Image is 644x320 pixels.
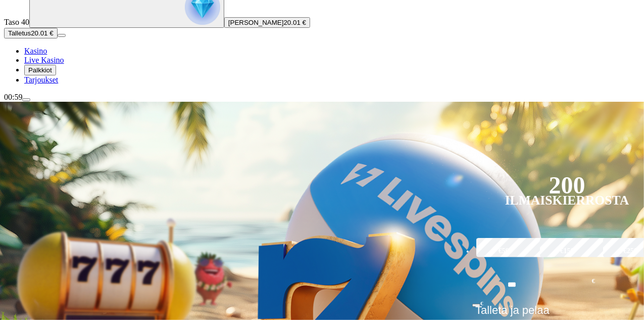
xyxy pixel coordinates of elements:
div: Ilmaiskierrosta [505,194,629,207]
span: Live Kasino [24,56,64,64]
button: [PERSON_NAME]20.01 € [224,17,310,28]
span: Palkkiot [28,66,52,74]
span: € [480,300,483,306]
a: gift-inverted iconTarjoukset [24,75,58,84]
span: Tarjoukset [24,75,58,84]
label: €150 [537,236,597,266]
button: Talletusplus icon20.01 € [4,28,58,38]
a: diamond iconKasino [24,47,47,55]
span: Taso 40 [4,18,29,26]
label: €50 [474,236,533,266]
div: 200 [549,179,585,191]
span: Kasino [24,47,47,55]
span: 20.01 € [284,19,306,26]
span: 00:59 [4,93,22,101]
span: € [592,276,595,286]
button: menu [58,34,66,37]
span: 20.01 € [31,29,53,37]
a: poker-chip iconLive Kasino [24,56,64,64]
button: reward iconPalkkiot [24,65,56,75]
span: [PERSON_NAME] [228,19,284,26]
button: menu [22,98,30,101]
span: Talletus [8,29,31,37]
